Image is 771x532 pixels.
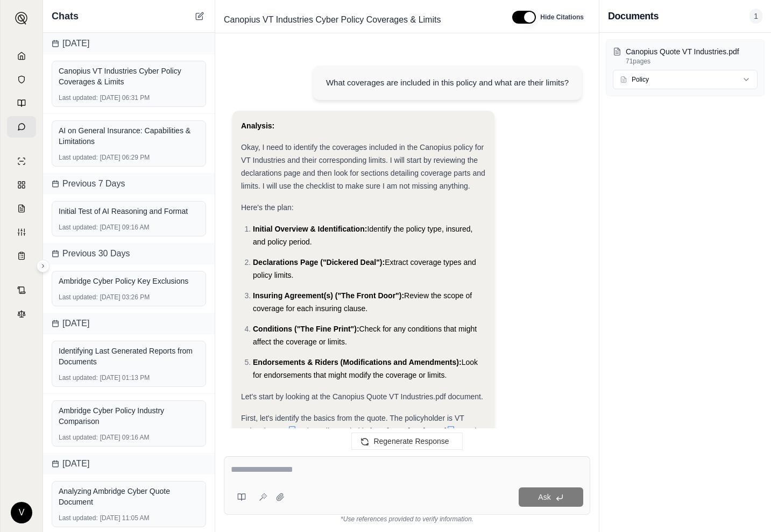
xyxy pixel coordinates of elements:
button: Expand sidebar [11,8,32,29]
span: , the policy period is from [DATE], to [DATE] [301,427,447,435]
span: Last updated: [59,153,98,162]
a: Claim Coverage [7,198,36,219]
a: Prompt Library [7,92,36,114]
span: Let's start by looking at the Canopius Quote VT Industries.pdf document. [241,392,483,401]
a: Coverage Table [7,245,36,267]
button: Canopius Quote VT Industries.pdf71pages [613,46,758,66]
span: Chats [52,9,79,24]
span: Last updated: [59,94,98,102]
span: Last updated: [59,223,98,232]
span: Last updated: [59,373,98,382]
span: Hide Citations [540,13,584,21]
h3: Documents [608,9,659,24]
span: 1 [749,9,762,24]
div: [DATE] [43,453,215,475]
a: Custom Report [7,221,36,243]
p: 71 pages [626,57,758,66]
button: Ask [519,487,583,507]
span: Okay, I need to identify the coverages included in the Canopius policy for VT Industries and thei... [241,143,485,190]
div: *Use references provided to verify information. [224,515,590,523]
div: [DATE] 01:13 PM [59,373,199,382]
span: Endorsements & Riders (Modifications and Amendments): [253,358,462,366]
div: What coverages are included in this policy and what are their limits? [326,76,569,89]
span: Regenerate Response [373,437,449,445]
span: Insuring Agreement(s) ("The Front Door"): [253,291,404,300]
span: Last updated: [59,293,98,301]
span: Ask [538,493,550,501]
button: Regenerate Response [351,433,462,450]
button: Expand sidebar [37,260,49,272]
div: [DATE] 09:16 AM [59,433,199,442]
div: Previous 30 Days [43,243,215,264]
a: Single Policy [7,150,36,172]
div: [DATE] 11:05 AM [59,514,199,522]
span: Declarations Page ("Dickered Deal"): [253,258,385,267]
div: [DATE] 09:16 AM [59,223,199,232]
div: [DATE] 06:31 PM [59,94,199,102]
div: [DATE] [43,33,215,54]
div: Ambridge Cyber Policy Industry Comparison [59,405,199,427]
a: Legal Search Engine [7,303,36,325]
div: Ambridge Cyber Policy Key Exclusions [59,276,199,286]
div: Identifying Last Generated Reports from Documents [59,346,199,367]
span: Initial Overview & Identification: [253,225,367,233]
button: New Chat [193,10,206,23]
span: Last updated: [59,433,98,442]
div: Analyzing Ambridge Cyber Quote Document [59,486,199,507]
a: Contract Analysis [7,279,36,301]
div: AI on General Insurance: Capabilities & Limitations [59,125,199,147]
span: First, let's identify the basics from the quote. The policyholder is VT Industries Inc. [241,414,464,435]
div: Edit Title [220,11,499,28]
strong: Analysis: [241,121,274,130]
a: Home [7,45,36,67]
span: Here's the plan: [241,203,294,212]
p: Canopius Quote VT Industries.pdf [626,46,758,57]
a: Policy Comparisons [7,174,36,196]
div: [DATE] 03:26 PM [59,293,199,301]
div: [DATE] 06:29 PM [59,153,199,162]
span: Conditions ("The Fine Print"): [253,325,359,333]
a: Documents Vault [7,69,36,90]
img: Expand sidebar [15,12,28,25]
span: Canopius VT Industries Cyber Policy Coverages & Limits [220,11,445,28]
span: Check for any conditions that might affect the coverage or limits. [253,325,477,346]
div: Initial Test of AI Reasoning and Format [59,206,199,217]
a: Chat [7,116,36,138]
div: V [11,502,32,523]
div: Canopius VT Industries Cyber Policy Coverages & Limits [59,66,199,87]
span: Last updated: [59,514,98,522]
div: Previous 7 Days [43,173,215,195]
div: [DATE] [43,313,215,334]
